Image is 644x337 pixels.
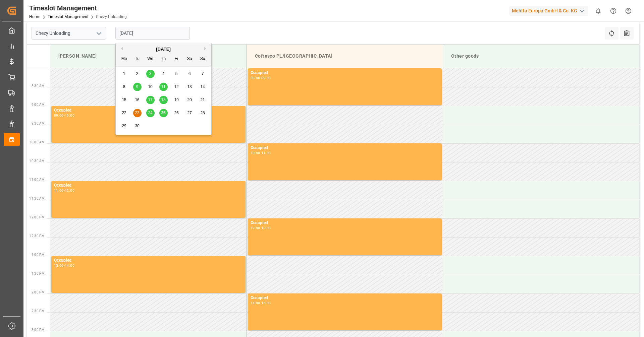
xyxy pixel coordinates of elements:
[133,70,142,78] div: Choose Tuesday, September 2nd, 2025
[29,3,127,13] div: Timeslot Management
[261,76,271,79] div: 09:00
[148,84,152,89] span: 10
[54,107,243,114] div: Occupied
[135,97,139,102] span: 16
[149,71,152,76] span: 3
[136,71,139,76] span: 2
[251,70,439,76] div: Occupied
[159,83,168,91] div: Choose Thursday, September 11th, 2025
[174,97,178,102] span: 19
[29,140,45,144] span: 10:00 AM
[159,96,168,104] div: Choose Thursday, September 18th, 2025
[448,50,634,62] div: Other goods
[148,111,152,115] span: 24
[32,84,45,88] span: 8:30 AM
[32,103,45,107] span: 9:00 AM
[65,264,74,267] div: 14:00
[251,295,439,301] div: Occupied
[251,226,260,229] div: 12:00
[199,83,207,91] div: Choose Sunday, September 14th, 2025
[185,109,194,117] div: Choose Saturday, September 27th, 2025
[120,70,128,78] div: Choose Monday, September 1st, 2025
[54,257,243,264] div: Occupied
[185,70,194,78] div: Choose Saturday, September 6th, 2025
[29,197,45,200] span: 11:30 AM
[174,111,178,115] span: 26
[29,234,45,238] span: 12:30 PM
[133,122,142,130] div: Choose Tuesday, September 30th, 2025
[29,178,45,182] span: 11:00 AM
[54,114,64,117] div: 09:00
[136,84,139,89] span: 9
[172,96,181,104] div: Choose Friday, September 19th, 2025
[56,50,241,62] div: [PERSON_NAME]
[135,111,139,115] span: 23
[32,272,45,275] span: 1:30 PM
[122,111,126,115] span: 22
[54,189,64,192] div: 11:00
[115,27,190,40] input: DD-MM-YYYY
[200,97,205,102] span: 21
[200,84,205,89] span: 14
[146,96,155,104] div: Choose Wednesday, September 17th, 2025
[48,14,89,19] a: Timeslot Management
[260,151,261,154] div: -
[200,111,205,115] span: 28
[251,76,260,79] div: 08:00
[162,71,165,76] span: 4
[251,220,439,226] div: Occupied
[119,47,123,51] button: Previous Month
[260,301,261,305] div: -
[94,28,104,39] button: open menu
[120,83,128,91] div: Choose Monday, September 8th, 2025
[32,253,45,257] span: 1:00 PM
[606,3,621,18] button: Help Center
[146,55,155,63] div: We
[146,83,155,91] div: Choose Wednesday, September 10th, 2025
[199,96,207,104] div: Choose Sunday, September 21st, 2025
[161,84,165,89] span: 11
[159,55,168,63] div: Th
[172,70,181,78] div: Choose Friday, September 5th, 2025
[172,109,181,117] div: Choose Friday, September 26th, 2025
[32,309,45,313] span: 2:30 PM
[261,151,271,154] div: 11:00
[202,71,204,76] span: 7
[187,111,192,115] span: 27
[251,151,260,154] div: 10:00
[261,301,271,305] div: 15:00
[32,27,106,40] input: Type to search/select
[120,122,128,130] div: Choose Monday, September 29th, 2025
[161,111,165,115] span: 25
[133,109,142,117] div: Choose Tuesday, September 23rd, 2025
[64,264,65,267] div: -
[172,83,181,91] div: Choose Friday, September 12th, 2025
[185,55,194,63] div: Sa
[122,97,126,102] span: 15
[29,215,45,219] span: 12:00 PM
[133,55,142,63] div: Tu
[123,71,125,76] span: 1
[29,14,40,19] a: Home
[252,50,437,62] div: Cofresco PL/[GEOGRAPHIC_DATA]
[146,70,155,78] div: Choose Wednesday, September 3rd, 2025
[32,328,45,332] span: 3:00 PM
[65,114,74,117] div: 10:00
[120,109,128,117] div: Choose Monday, September 22nd, 2025
[509,4,591,17] button: Melitta Europa GmbH & Co. KG
[65,189,74,192] div: 12:00
[54,264,64,267] div: 13:00
[32,290,45,294] span: 2:00 PM
[591,3,606,18] button: show 0 new notifications
[187,97,192,102] span: 20
[148,97,152,102] span: 17
[175,71,178,76] span: 5
[29,159,45,163] span: 10:30 AM
[260,226,261,229] div: -
[199,109,207,117] div: Choose Sunday, September 28th, 2025
[135,124,139,128] span: 30
[251,145,439,151] div: Occupied
[172,55,181,63] div: Fr
[174,84,178,89] span: 12
[159,70,168,78] div: Choose Thursday, September 4th, 2025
